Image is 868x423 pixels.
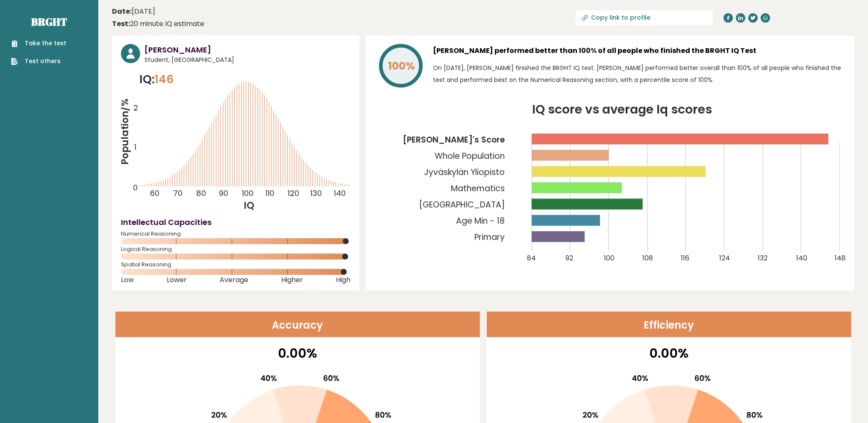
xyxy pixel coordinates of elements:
[719,253,730,263] tspan: 124
[565,253,573,263] tspan: 92
[112,6,132,16] b: Date:
[604,253,615,263] tspan: 100
[681,253,689,263] tspan: 116
[242,188,253,198] tspan: 100
[118,98,132,165] tspan: Population/%
[419,199,505,210] tspan: [GEOGRAPHIC_DATA]
[121,278,134,282] span: Low
[310,188,322,198] tspan: 130
[835,253,846,263] tspan: 148
[642,253,653,263] tspan: 108
[435,150,505,162] tspan: Whole Population
[121,232,350,236] span: Numerical Reasoning
[139,71,174,88] p: IQ:
[244,199,254,213] tspan: IQ
[144,44,350,55] h3: [PERSON_NAME]
[11,57,66,66] a: Test others
[112,19,130,29] b: Test:
[121,216,350,228] h4: Intellectual Capacities
[266,188,275,198] tspan: 110
[11,39,66,48] a: Take the test
[388,58,415,73] tspan: 100%
[133,102,138,113] tspan: 2
[288,188,300,198] tspan: 120
[219,188,228,198] tspan: 90
[456,215,505,227] tspan: Age Min - 18
[121,263,350,266] span: Spatial Reasoning
[144,55,350,64] span: Student, [GEOGRAPHIC_DATA]
[533,101,712,118] tspan: IQ score vs average Iq scores
[220,278,248,282] span: Average
[403,134,505,146] tspan: [PERSON_NAME]'s Score
[121,344,474,363] p: 0.00%
[112,19,204,29] div: 20 minute IQ estimate
[527,253,536,263] tspan: 84
[121,248,350,251] span: Logical Reasoning
[281,278,303,282] span: Higher
[424,166,505,178] tspan: Jyväskylän Yliopisto
[433,62,845,86] p: On [DATE], [PERSON_NAME] finished the BRGHT IQ test. [PERSON_NAME] performed better overall than ...
[475,231,505,243] tspan: Primary
[155,71,174,87] span: 146
[433,44,845,58] h3: [PERSON_NAME] performed better than 100% of all people who finished the BRGHT IQ Test
[31,15,67,29] a: Brght
[167,278,187,282] span: Lower
[758,253,768,263] tspan: 132
[112,6,155,17] time: [DATE]
[196,188,206,198] tspan: 80
[487,312,851,337] header: Efficiency
[133,182,138,193] tspan: 0
[173,188,182,198] tspan: 70
[134,142,136,153] tspan: 1
[150,188,159,198] tspan: 60
[492,344,846,363] p: 0.00%
[796,253,807,263] tspan: 140
[336,278,350,282] span: High
[115,312,480,337] header: Accuracy
[451,183,505,194] tspan: Mathematics
[334,188,346,198] tspan: 140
